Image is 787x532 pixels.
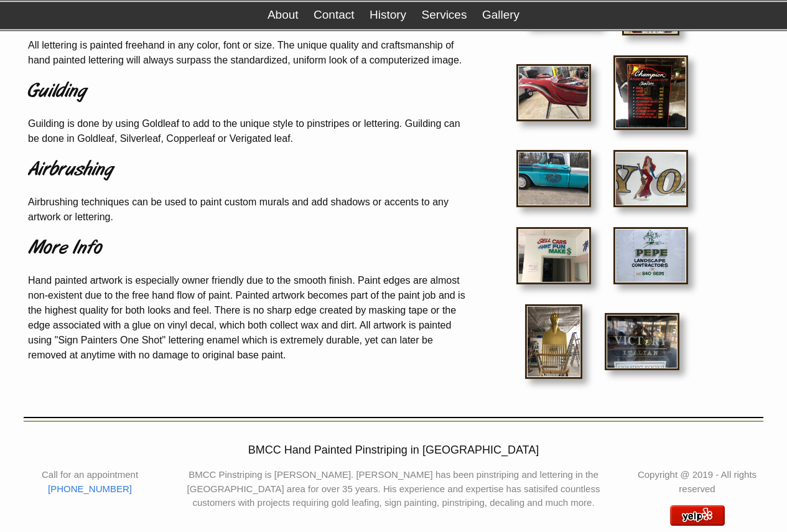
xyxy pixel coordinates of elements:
a: Contact [314,8,354,21]
a: [PHONE_NUMBER] [48,483,132,494]
a: About [268,8,299,21]
a: Airbrushing [28,156,468,185]
img: IMG_2357.jpg [605,313,679,370]
a: Guilding [28,77,468,107]
a: History [370,8,406,21]
p: Airbrushing techniques can be used to paint custom murals and add shadows or accents to any artwo... [28,195,468,225]
p: All lettering is painted freehand in any color, font or size. The unique quality and craftsmanshi... [28,38,468,68]
li: Call for an appointment [19,468,161,482]
img: IMG_1071.jpg [525,304,582,379]
img: IMG_2550.jpg [613,150,688,207]
img: BMCC Hand Painted Pinstriping [670,505,725,526]
p: BMCC Pinstriping is [PERSON_NAME]. [PERSON_NAME] has been pinstriping and lettering in the [GEOGR... [170,468,617,510]
h2: BMCC Hand Painted Pinstriping in [GEOGRAPHIC_DATA] [19,442,768,459]
p: Guilding is done by using Goldleaf to add to the unique style to pinstripes or lettering. Guildin... [28,116,468,146]
img: IMG_3465.jpg [516,150,591,207]
img: IMG_3795.jpg [516,227,591,284]
p: Copyright @ 2019 - All rights reserved [626,468,768,496]
img: IMG_4294.jpg [613,55,688,130]
img: IMG_2395.jpg [613,227,688,284]
a: Services [422,8,467,21]
img: IMG_2632.jpg [516,64,591,121]
a: Gallery [482,8,519,21]
h1: More Info [28,234,468,264]
p: Hand painted artwork is especially owner friendly due to the smooth finish. Paint edges are almos... [28,273,468,363]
